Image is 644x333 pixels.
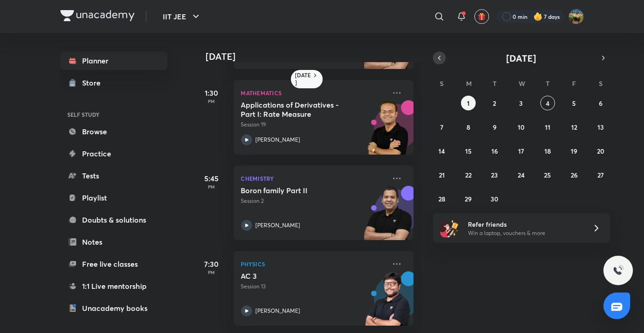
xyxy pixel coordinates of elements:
[493,123,496,132] abbr: September 9, 2025
[465,195,472,203] abbr: September 29, 2025
[241,173,386,184] p: Chemistry
[487,144,502,158] button: September 16, 2025
[434,167,449,182] button: September 21, 2025
[193,270,230,275] p: PM
[593,167,608,182] button: September 27, 2025
[193,87,230,98] h5: 1:30
[571,123,577,132] abbr: September 12, 2025
[518,171,525,179] abbr: September 24, 2025
[597,147,604,155] abbr: September 20, 2025
[241,258,386,270] p: Physics
[241,121,386,129] p: Session 19
[440,123,443,132] abbr: September 7, 2025
[60,211,167,229] a: Doubts & solutions
[440,219,459,237] img: referral
[593,144,608,158] button: September 20, 2025
[241,197,386,205] p: Session 2
[461,144,476,158] button: September 15, 2025
[599,99,603,108] abbr: September 6, 2025
[545,123,550,132] abbr: September 11, 2025
[461,96,476,110] button: September 1, 2025
[571,147,577,155] abbr: September 19, 2025
[60,74,167,92] a: Store
[487,167,502,182] button: September 23, 2025
[487,120,502,134] button: September 9, 2025
[597,171,604,179] abbr: September 27, 2025
[438,147,445,155] abbr: September 14, 2025
[567,120,581,134] button: September 12, 2025
[593,96,608,110] button: September 6, 2025
[567,144,581,158] button: September 19, 2025
[514,120,528,134] button: September 10, 2025
[478,12,486,21] img: avatar
[567,96,581,110] button: September 5, 2025
[83,77,106,88] div: Store
[493,99,496,108] abbr: September 2, 2025
[491,195,499,203] abbr: September 30, 2025
[363,186,414,249] img: unacademy
[544,171,551,179] abbr: September 25, 2025
[60,255,167,273] a: Free live classes
[241,186,356,195] h5: Boron family Part II
[487,191,502,206] button: September 30, 2025
[434,144,449,158] button: September 14, 2025
[571,171,578,179] abbr: September 26, 2025
[60,107,167,122] h6: SELF STUDY
[193,173,230,184] h5: 5:45
[60,189,167,207] a: Playlist
[519,99,523,108] abbr: September 3, 2025
[434,191,449,206] button: September 28, 2025
[466,79,472,88] abbr: Monday
[295,72,312,86] h6: [DATE]
[60,122,167,141] a: Browse
[540,96,555,110] button: September 4, 2025
[461,120,476,134] button: September 8, 2025
[491,147,498,155] abbr: September 16, 2025
[467,123,470,132] abbr: September 8, 2025
[60,233,167,251] a: Notes
[193,98,230,104] p: PM
[60,10,135,23] a: Company Logo
[514,144,528,158] button: September 17, 2025
[193,258,230,270] h5: 7:30
[572,79,576,88] abbr: Friday
[241,271,356,281] h5: AC 3
[468,219,581,229] h6: Refer friends
[158,7,207,26] button: IIT JEE
[256,136,301,144] p: [PERSON_NAME]
[241,100,356,119] h5: Applications of Derivatives - Part I: Rate Measure
[363,100,414,164] img: unacademy
[540,144,555,158] button: September 18, 2025
[461,167,476,182] button: September 22, 2025
[60,166,167,185] a: Tests
[546,79,549,88] abbr: Thursday
[465,171,472,179] abbr: September 22, 2025
[491,171,498,179] abbr: September 23, 2025
[572,99,576,108] abbr: September 5, 2025
[514,167,528,182] button: September 24, 2025
[506,52,536,64] span: [DATE]
[439,171,445,179] abbr: September 21, 2025
[206,51,423,62] h4: [DATE]
[493,79,496,88] abbr: Tuesday
[468,229,581,237] p: Win a laptop, vouchers & more
[487,96,502,110] button: September 2, 2025
[599,79,603,88] abbr: Saturday
[60,52,167,70] a: Planner
[60,277,167,295] a: 1:1 Live mentorship
[60,299,167,317] a: Unacademy books
[568,9,584,24] img: Shivam Munot
[540,120,555,134] button: September 11, 2025
[60,10,135,21] img: Company Logo
[241,87,386,98] p: Mathematics
[518,147,524,155] abbr: September 17, 2025
[256,307,301,315] p: [PERSON_NAME]
[613,265,624,276] img: ttu
[546,99,549,108] abbr: September 4, 2025
[256,221,301,230] p: [PERSON_NAME]
[438,195,445,203] abbr: September 28, 2025
[241,282,386,291] p: Session 13
[514,96,528,110] button: September 3, 2025
[461,191,476,206] button: September 29, 2025
[446,52,597,64] button: [DATE]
